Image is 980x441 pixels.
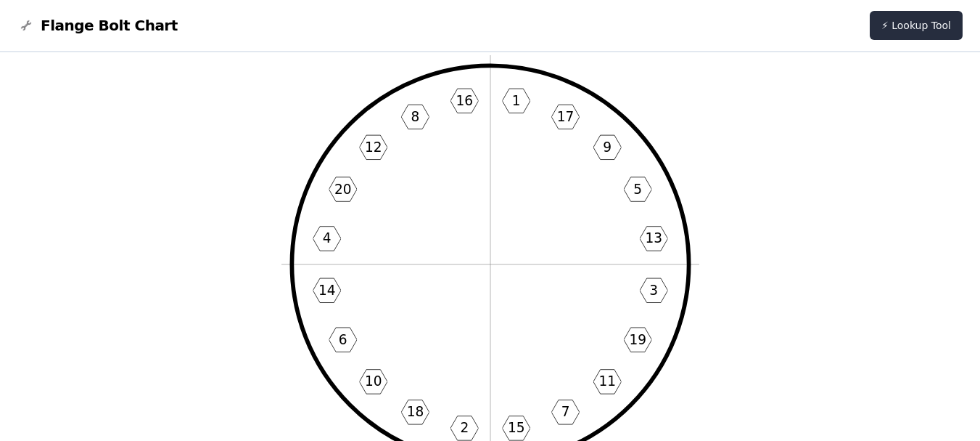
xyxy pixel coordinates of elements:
[603,139,612,155] text: 9
[649,283,658,298] text: 3
[318,283,335,298] text: 14
[17,17,35,34] img: Flange Bolt Chart Logo
[629,332,646,347] text: 19
[334,182,351,197] text: 20
[511,93,520,108] text: 1
[561,404,569,419] text: 7
[17,15,178,36] a: Flange Bolt Chart LogoFlange Bolt Chart
[411,109,419,124] text: 8
[556,109,574,124] text: 17
[460,420,469,435] text: 2
[338,332,347,347] text: 6
[507,420,524,435] text: 15
[633,182,642,197] text: 5
[645,231,662,246] text: 13
[598,373,616,389] text: 11
[364,373,382,389] text: 10
[870,11,963,40] a: ⚡ Lookup Tool
[456,93,473,108] text: 16
[406,404,424,419] text: 18
[322,231,331,246] text: 4
[41,15,178,36] span: Flange Bolt Chart
[364,139,382,155] text: 12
